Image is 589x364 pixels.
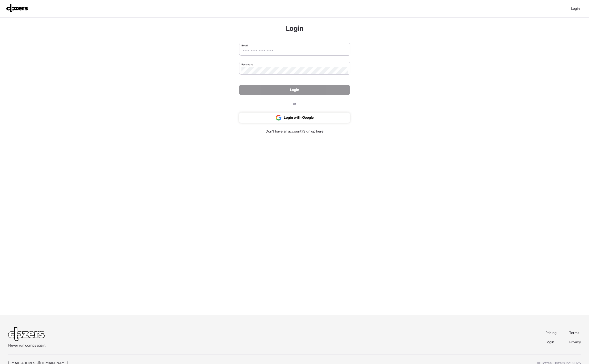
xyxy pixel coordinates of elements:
[569,340,581,344] span: Privacy
[266,129,323,134] span: Don't have an account?
[545,340,554,344] span: Login
[569,331,579,335] span: Terms
[569,340,581,345] a: Privacy
[545,331,556,335] span: Pricing
[571,6,580,11] span: Login
[241,63,253,67] label: Password
[545,340,557,345] a: Login
[6,4,28,12] img: Logo
[8,327,45,341] img: Logo Light
[290,87,299,93] span: Login
[569,330,581,336] a: Terms
[8,343,46,348] span: Never run comps again.
[303,129,323,134] span: Sign up here
[545,330,557,336] a: Pricing
[293,101,296,106] span: or
[241,44,248,48] label: Email
[286,24,303,33] h1: Login
[284,115,314,120] span: Login with Google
